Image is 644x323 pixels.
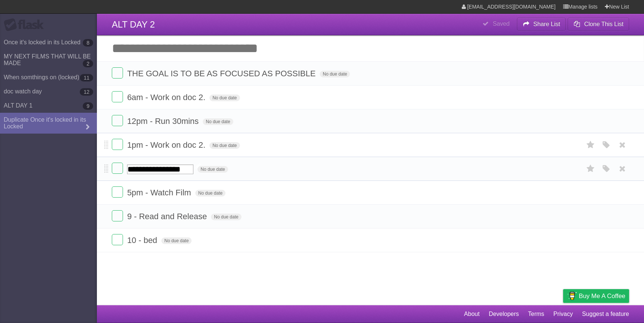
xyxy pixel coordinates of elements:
label: Done [112,163,123,174]
span: No due date [209,142,240,149]
a: About [464,307,480,321]
b: Saved [493,20,509,27]
span: ALT DAY 2 [112,19,155,29]
span: No due date [211,214,241,220]
b: Clone This List [584,21,624,27]
label: Star task [584,139,598,151]
label: Star task [584,163,598,175]
b: Share List [533,21,560,27]
span: 6am - Work on doc 2. [127,93,207,102]
b: 8 [83,39,93,47]
span: 5pm - Watch Film [127,188,193,197]
div: Flask [4,18,48,32]
label: Done [112,186,123,198]
span: THE GOAL IS TO BE AS FOCUSED AS POSSIBLE [127,69,318,78]
span: Buy me a coffee [579,290,625,303]
span: No due date [195,190,225,196]
span: No due date [209,95,240,101]
a: Developers [489,307,519,321]
label: Done [112,115,123,126]
button: Share List [517,17,566,31]
a: Suggest a feature [582,307,629,321]
span: No due date [203,118,233,125]
b: 11 [80,74,93,81]
label: Done [112,210,123,221]
span: No due date [198,166,228,173]
label: Done [112,91,123,102]
a: Privacy [553,307,573,321]
span: 10 - bed [127,236,159,245]
b: 12 [80,88,93,96]
img: Buy me a coffee [567,290,577,302]
span: No due date [320,71,350,77]
b: 9 [83,102,93,110]
label: Done [112,234,123,245]
b: 2 [83,60,93,67]
label: Done [112,139,123,150]
a: Terms [528,307,544,321]
span: No due date [161,237,192,244]
button: Clone This List [568,17,629,31]
span: 12pm - Run 30mins [127,116,201,126]
span: 1pm - Work on doc 2. [127,140,207,150]
span: 9 - Read and Release [127,212,209,221]
a: Buy me a coffee [563,289,629,303]
label: Done [112,67,123,79]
